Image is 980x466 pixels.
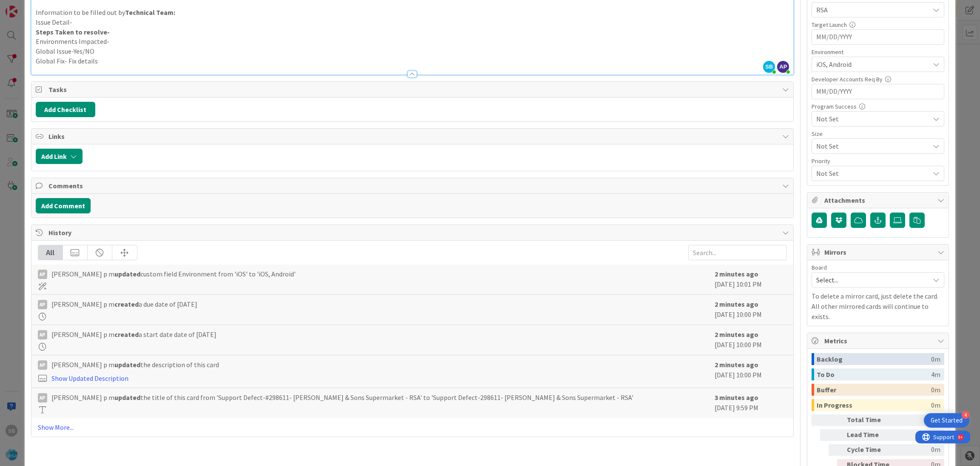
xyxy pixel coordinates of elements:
div: [DATE] 10:00 PM [715,299,787,320]
span: Attachments [824,195,933,205]
span: [PERSON_NAME] p m a start date date of [DATE] [51,329,217,339]
div: 4 [962,411,969,419]
strong: Steps Taken to resolve- [36,28,110,36]
div: 9+ [43,3,47,10]
a: Show More... [38,422,787,432]
div: Environment [812,49,944,55]
input: MM/DD/YYYY [816,30,940,44]
button: Add Checklist [36,102,95,117]
button: Add Comment [36,198,91,213]
div: To Do [817,368,931,380]
span: iOS, Android [816,59,929,69]
b: created [114,330,139,339]
div: 4m [897,414,940,426]
div: Backlog [817,353,931,365]
div: 0m [931,353,940,365]
p: Information to be filled out by [36,8,789,17]
p: Environments Impacted- [36,37,789,46]
span: Links [48,131,778,141]
button: Add Link [36,149,83,164]
div: [DATE] 9:59 PM [715,392,787,414]
span: History [48,227,778,238]
b: updated [114,393,140,402]
span: RSA [816,5,929,15]
div: 4m [897,429,940,441]
div: Ap [38,300,47,309]
span: Not Set [816,140,925,152]
b: 2 minutes ago [715,330,758,339]
div: 0m [931,399,940,411]
div: Developer Accounts Req By [812,76,944,82]
b: 2 minutes ago [715,360,758,369]
span: AP [777,61,789,73]
div: Ap [38,270,47,279]
span: Not Set [816,167,925,179]
span: Not Set [816,114,929,124]
span: Tasks [48,84,778,95]
p: Global Fix- Fix details [36,56,789,66]
div: Cycle Time [847,444,894,456]
div: 0m [897,444,940,456]
span: [PERSON_NAME] p m the title of this card from 'Support Defect-#298611- [PERSON_NAME] & Sons Super... [51,392,633,403]
b: updated [114,270,140,278]
div: Buffer [817,384,931,396]
input: MM/DD/YYYY [816,84,940,99]
div: Size [812,131,944,137]
b: updated [114,360,140,369]
p: Issue Detail- [36,17,789,27]
div: Total Time [847,414,894,426]
div: All [38,245,63,260]
div: 4m [931,368,940,380]
b: 3 minutes ago [715,393,758,402]
b: created [114,300,139,308]
span: Mirrors [824,247,933,257]
span: [PERSON_NAME] p m custom field Environment from 'iOS' to 'iOS, Android' [51,269,296,279]
div: Ap [38,360,47,370]
span: Select... [816,274,925,286]
div: Ap [38,330,47,339]
span: Metrics [824,336,933,346]
div: 0m [931,384,940,396]
div: Program Success [812,104,944,109]
strong: Technical Team: [125,8,175,17]
span: SB [763,61,775,73]
div: Lead Time [847,429,894,441]
span: Board [812,265,827,270]
div: [DATE] 10:00 PM [715,360,787,383]
div: Ap [38,393,47,403]
b: 2 minutes ago [715,300,758,308]
div: Open Get Started checklist, remaining modules: 4 [924,413,969,428]
div: Priority [812,158,944,164]
input: Search... [688,245,787,260]
p: Global Issue-Yes/NO [36,46,789,56]
span: Support [18,1,39,12]
div: Target Launch [812,22,944,28]
div: [DATE] 10:01 PM [715,269,787,290]
div: [DATE] 10:00 PM [715,329,787,351]
div: In Progress [817,399,931,411]
span: [PERSON_NAME] p m a due date of [DATE] [51,299,197,309]
span: [PERSON_NAME] p m the description of this card [51,360,219,370]
a: Show Updated Description [51,374,128,383]
div: Get Started [931,416,963,425]
span: Comments [48,181,778,191]
p: To delete a mirror card, just delete the card. All other mirrored cards will continue to exists. [812,291,944,322]
b: 2 minutes ago [715,270,758,278]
